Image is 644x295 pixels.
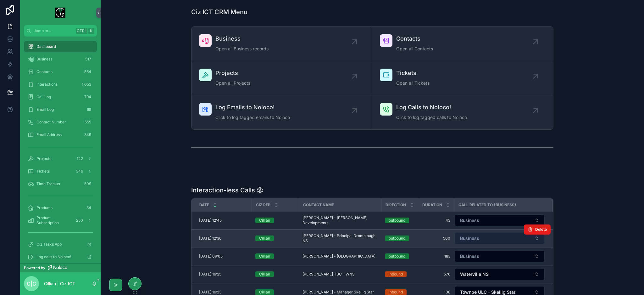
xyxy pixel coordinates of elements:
[389,218,405,223] div: outbound
[259,235,270,241] div: Cillian
[36,82,58,87] span: Interactions
[20,263,101,272] a: Powered by
[259,289,270,295] div: Cillian
[89,28,94,33] span: K
[199,236,221,241] span: [DATE] 12:36
[422,254,450,259] a: 183
[36,181,61,186] span: Time Tracker
[372,27,553,61] a: ContactsOpen all Contacts
[191,186,263,195] h1: Interaction-less Calls 😱
[385,218,414,223] a: outbound
[396,114,467,121] span: Click to log tagged calls to Noloco
[36,156,51,161] span: Projects
[396,46,433,52] span: Open all Contacts
[460,253,479,259] span: Business
[396,69,430,77] span: Tickets
[24,79,97,90] a: Interactions1,053
[199,290,221,295] span: [DATE] 16:23
[385,289,414,295] a: inbound
[83,55,93,63] div: 517
[422,236,450,241] a: 500
[75,155,85,162] div: 142
[422,218,450,223] span: 43
[74,217,85,224] div: 250
[20,37,101,263] div: scrollable content
[76,28,87,34] span: Ctrl
[215,80,250,86] span: Open all Projects
[259,271,270,277] div: Cillian
[192,61,372,95] a: ProjectsOpen all Projects
[535,227,547,232] span: Delete
[259,253,270,259] div: Cillian
[199,218,248,223] a: [DATE] 12:45
[303,290,374,295] span: [PERSON_NAME] - Manager Skellig Star
[215,114,290,121] span: Click to log tagged emails to Noloco
[34,28,74,33] span: Jump to...
[385,253,414,259] a: outbound
[44,281,75,287] p: Cillian | Ciz ICT
[192,27,372,61] a: BusinessOpen all Business records
[458,202,516,207] span: Call Related To {Business}
[422,272,450,277] span: 576
[80,81,93,88] div: 1,053
[372,95,553,129] a: Log Calls to Noloco!Click to log tagged calls to Noloco
[454,268,545,281] a: Select Button
[303,233,377,243] a: [PERSON_NAME] - Principal Dromclough NS
[396,103,467,112] span: Log Calls to Noloco!
[215,69,250,77] span: Projects
[455,214,545,226] button: Select Button
[24,25,97,37] button: Jump to...CtrlK
[36,120,66,125] span: Contact Number
[24,215,97,226] a: Product Subscription250
[454,232,545,245] a: Select Button
[303,272,355,277] span: [PERSON_NAME] TBC - WNS
[396,34,433,43] span: Contacts
[24,153,97,164] a: Projects142
[191,8,247,16] h1: Ciz ICT CRM Menu
[199,202,209,207] span: Date
[83,118,93,126] div: 555
[24,91,97,103] a: Call Log794
[24,251,97,263] a: Log calls to Noloco!
[192,95,372,129] a: Log Emails to Noloco!Click to log tagged emails to Noloco
[455,250,545,262] button: Select Button
[389,289,403,295] div: inbound
[255,271,295,277] a: Cillian
[422,202,442,207] span: Duration
[303,254,375,259] span: [PERSON_NAME] - [GEOGRAPHIC_DATA]
[455,268,545,280] button: Select Button
[389,271,403,277] div: inbound
[303,215,377,225] a: [PERSON_NAME] - [PERSON_NAME] Developments
[215,46,269,52] span: Open all Business records
[24,41,97,52] a: Dashboard
[24,166,97,177] a: Tickets346
[396,80,430,86] span: Open all Tickets
[36,169,50,174] span: Tickets
[460,271,489,277] span: Waterville NS
[82,131,93,139] div: 349
[255,235,295,241] a: Cillian
[36,215,72,225] span: Product Subscription
[24,66,97,77] a: Contacts564
[256,202,270,207] span: Ciz Rep
[372,61,553,95] a: TicketsOpen all Tickets
[24,239,97,250] a: Ciz Tasks App
[36,94,51,99] span: Call Log
[303,272,377,277] a: [PERSON_NAME] TBC - WNS
[24,54,97,65] a: Business517
[199,218,222,223] span: [DATE] 12:45
[386,202,406,207] span: Direction
[24,178,97,190] a: Time Tracker509
[36,107,54,112] span: Email Log
[255,289,295,295] a: Cillian
[24,129,97,140] a: Email Address349
[259,218,270,223] div: Cillian
[422,290,450,295] a: 108
[24,116,97,128] a: Contact Number555
[215,103,290,112] span: Log Emails to Noloco!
